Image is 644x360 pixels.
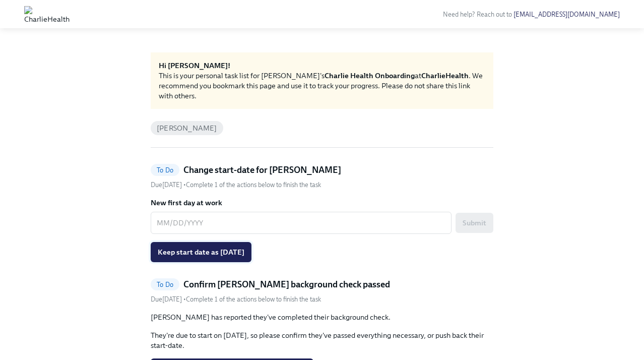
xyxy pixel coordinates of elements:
span: Thursday, September 18th 2025, 10:00 am [151,181,183,189]
span: To Do [151,281,179,288]
strong: Charlie Health Onboarding [325,71,415,80]
p: [PERSON_NAME] has reported they've completed their background check. [151,312,493,322]
span: Keep start date as [DATE] [158,247,244,257]
strong: CharlieHealth [421,71,469,80]
a: [EMAIL_ADDRESS][DOMAIN_NAME] [513,11,620,18]
span: To Do [151,166,179,174]
a: To DoConfirm [PERSON_NAME] background check passedDue[DATE] •Complete 1 of the actions below to f... [151,278,493,304]
div: • Complete 1 of the actions below to finish the task [151,294,321,304]
span: Thursday, September 18th 2025, 10:00 am [151,295,183,303]
div: • Complete 1 of the actions below to finish the task [151,180,321,190]
strong: Hi [PERSON_NAME]! [159,61,230,70]
span: [PERSON_NAME] [151,125,223,132]
label: New first day at work [151,198,493,208]
div: This is your personal task list for [PERSON_NAME]'s at . We recommend you bookmark this page and ... [159,71,485,101]
button: Keep start date as [DATE] [151,242,251,262]
img: CharlieHealth [24,6,70,22]
span: Need help? Reach out to [443,11,620,18]
h5: Confirm [PERSON_NAME] background check passed [183,278,390,290]
h5: Change start-date for [PERSON_NAME] [183,164,341,176]
p: They're due to start on [DATE], so please confirm they've passed everything necessary, or push ba... [151,330,493,350]
a: To DoChange start-date for [PERSON_NAME]Due[DATE] •Complete 1 of the actions below to finish the ... [151,164,493,190]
